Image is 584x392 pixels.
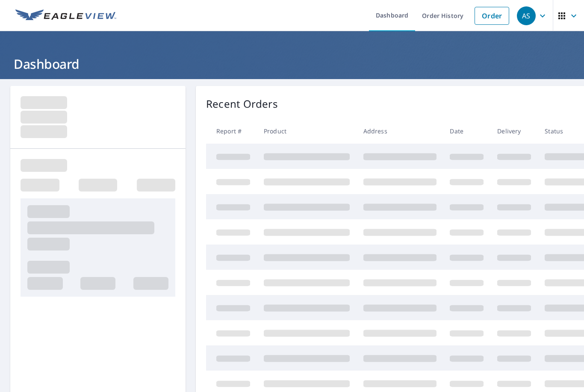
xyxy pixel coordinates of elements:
[15,9,116,22] img: EV Logo
[206,118,257,144] th: Report #
[475,7,509,25] a: Order
[443,118,490,144] th: Date
[10,55,574,73] h1: Dashboard
[490,118,538,144] th: Delivery
[206,96,278,112] p: Recent Orders
[257,118,357,144] th: Product
[357,118,443,144] th: Address
[517,6,536,25] div: AS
